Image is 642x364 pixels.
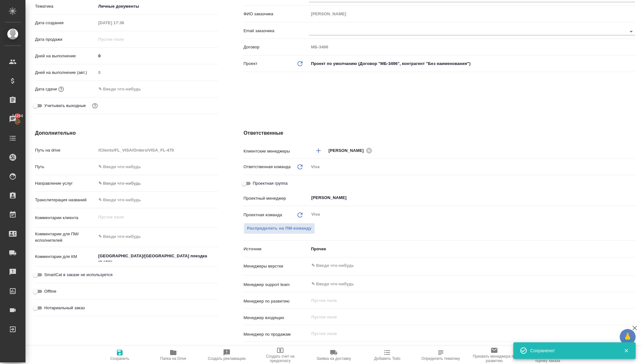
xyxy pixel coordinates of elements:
button: Добавить Todo [360,346,414,364]
button: Призвать менеджера по развитию [467,346,521,364]
button: Закрыть [620,348,633,353]
p: Комментарии клиента [35,215,96,221]
div: Личные документы [96,1,218,12]
p: Комментарии для КМ [35,253,96,260]
div: Сохранено! [530,347,614,354]
p: ФИО заказчика [244,11,309,17]
span: Добавить Todo [374,356,400,361]
span: Offline [44,288,56,295]
input: Пустое поле [311,296,620,304]
button: Open [627,27,636,36]
input: Пустое поле [311,313,620,321]
input: Пустое поле [309,9,635,18]
input: ✎ Введи что-нибудь [96,195,218,204]
p: Ответственная команда [244,164,291,170]
span: Заявка на доставку [317,356,351,361]
input: Пустое поле [96,18,152,27]
button: Open [631,150,633,151]
p: Клиентские менеджеры [244,148,309,154]
button: Сохранить [93,346,146,364]
span: Сохранить [110,356,129,361]
p: Проектный менеджер [244,195,309,202]
h4: Дополнительно [35,129,218,137]
textarea: [GEOGRAPHIC_DATA]/[GEOGRAPHIC_DATA] поездка [DATE] [96,251,218,261]
p: Комментарии для ПМ/исполнителей [35,231,96,244]
span: Распределить на ПМ-команду [247,225,312,232]
p: Дата сдачи [35,86,57,92]
div: Прочее [309,244,635,254]
div: ✎ Введи что-нибудь [96,178,218,189]
input: Пустое поле [96,68,218,77]
input: ✎ Введи что-нибудь [96,51,218,61]
span: Нотариальный заказ [44,305,85,311]
div: ✎ Введи что-нибудь [98,180,210,187]
p: Менеджер support team [244,282,309,288]
p: Менеджеры верстки [244,263,309,269]
span: Создать счет на предоплату [257,354,303,363]
input: Пустое поле [311,330,620,337]
span: 14204 [8,113,27,119]
button: Open [631,265,633,266]
div: Проект по умолчанию (Договор "МБ-3496", контрагент "Без наименования") [309,58,635,69]
button: Если добавить услуги и заполнить их объемом, то дата рассчитается автоматически [57,85,65,93]
p: Направление услуг [35,180,96,187]
button: Open [631,283,633,285]
input: Пустое поле [96,35,152,44]
button: Выбери, если сб и вс нужно считать рабочими днями для выполнения заказа. [91,102,99,110]
p: Email заказчика [244,28,309,34]
span: Определить тематику [421,356,460,361]
button: Добавить менеджера [311,143,326,158]
p: Тематика [35,3,96,10]
span: Учитывать выходные [44,103,86,109]
p: Источник [244,246,309,252]
p: Дней на выполнение (авт.) [35,69,96,76]
p: Менеджер по продажам [244,331,309,338]
h4: Ответственные [244,129,635,137]
button: Папка на Drive [146,346,200,364]
button: Заявка на доставку [307,346,360,364]
p: Путь на drive [35,147,96,153]
div: Visa [309,161,635,172]
button: Создать счет на предоплату [253,346,307,364]
p: Транслитерация названий [35,197,96,203]
p: Путь [35,164,96,170]
span: SmartCat в заказе не используется [44,272,112,278]
span: [PERSON_NAME] [329,147,368,154]
span: В заказе уже есть ответственный ПМ или ПМ группа [244,223,315,234]
p: Договор [244,44,309,50]
input: Пустое поле [96,146,218,155]
input: Пустое поле [309,345,635,354]
span: Папка на Drive [160,356,186,361]
p: Проект [244,61,258,67]
input: ✎ Введи что-нибудь [96,162,218,171]
button: Создать рекламацию [200,346,253,364]
button: Open [631,197,633,198]
span: Создать рекламацию [208,356,246,361]
button: 🙏 [620,329,636,345]
div: [PERSON_NAME] [329,146,374,154]
p: Менеджер входящих [244,315,309,321]
p: Дата продажи [35,36,96,43]
input: ✎ Введи что-нибудь [311,262,612,269]
p: Менеджер по развитию [244,298,309,304]
p: Дата создания [35,20,96,26]
p: Проектная команда [244,212,282,218]
input: Пустое поле [309,42,635,52]
span: 🙏 [622,330,633,344]
span: Призвать менеджера по развитию [471,354,517,363]
button: Определить тематику [414,346,467,364]
p: Дней на выполнение [35,53,96,59]
button: Распределить на ПМ-команду [244,223,315,234]
a: 14204 [2,111,24,127]
input: ✎ Введи что-нибудь [311,280,612,288]
input: ✎ Введи что-нибудь [96,84,152,94]
span: Проектная группа [253,180,288,187]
